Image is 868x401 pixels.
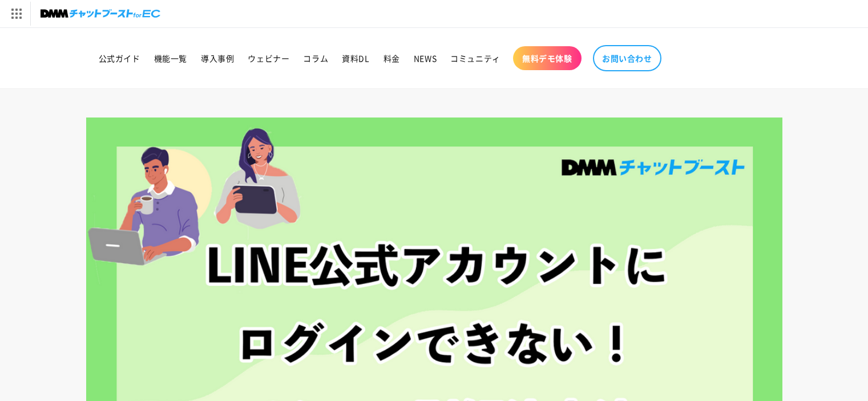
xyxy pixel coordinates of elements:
a: ウェビナー [241,46,296,70]
span: 無料デモ体験 [522,53,572,63]
a: NEWS [407,46,443,70]
a: 機能一覧 [147,46,194,70]
span: ウェビナー [248,53,289,63]
span: お問い合わせ [602,53,652,63]
span: 機能一覧 [154,53,187,63]
a: コラム [296,46,335,70]
span: 導入事例 [201,53,234,63]
span: NEWS [414,53,437,63]
a: 料金 [377,46,407,70]
a: お問い合わせ [593,45,661,71]
span: 公式ガイド [99,53,140,63]
a: 無料デモ体験 [513,46,582,70]
a: コミュニティ [443,46,507,70]
span: コミュニティ [450,53,500,63]
a: 導入事例 [194,46,241,70]
span: コラム [303,53,328,63]
img: チャットブーストforEC [41,6,160,22]
span: 料金 [383,53,400,63]
a: 資料DL [335,46,376,70]
img: サービス [2,2,30,26]
a: 公式ガイド [92,46,147,70]
span: 資料DL [342,53,369,63]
